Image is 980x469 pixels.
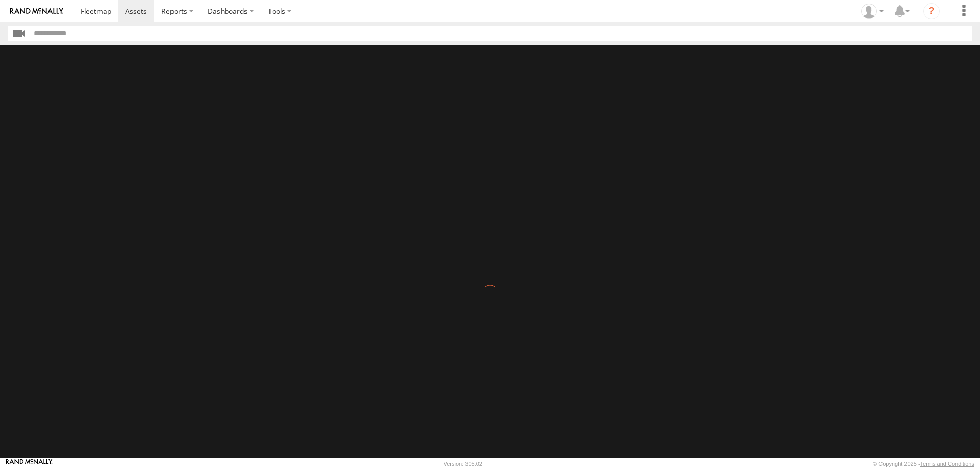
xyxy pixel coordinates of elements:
[923,3,940,19] i: ?
[920,461,974,467] a: Terms and Conditions
[444,461,482,467] div: Version: 305.02
[857,4,887,19] div: Randy Yohe
[6,459,53,469] a: Visit our Website
[873,461,974,467] div: © Copyright 2025 -
[10,8,63,15] img: rand-logo.svg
